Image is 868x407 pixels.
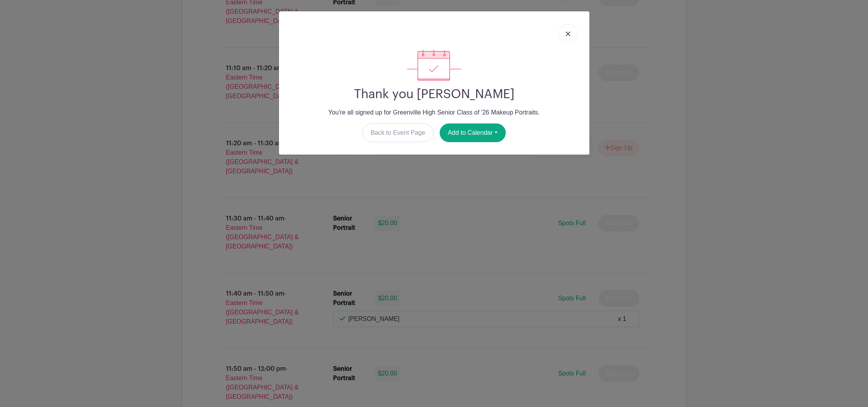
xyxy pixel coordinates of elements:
[407,49,461,81] img: signup_complete-c468d5dda3e2740ee63a24cb0ba0d3ce5d8a4ecd24259e683200fb1569d990c8.svg
[285,108,583,117] p: You're all signed up for Greenville High Senior Class of '26 Makeup Portraits.
[440,123,506,142] button: Add to Calendar
[362,123,433,142] a: Back to Event Page
[566,32,570,36] img: close_button-5f87c8562297e5c2d7936805f587ecaba9071eb48480494691a3f1689db116b3.svg
[285,87,583,102] h2: Thank you [PERSON_NAME]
